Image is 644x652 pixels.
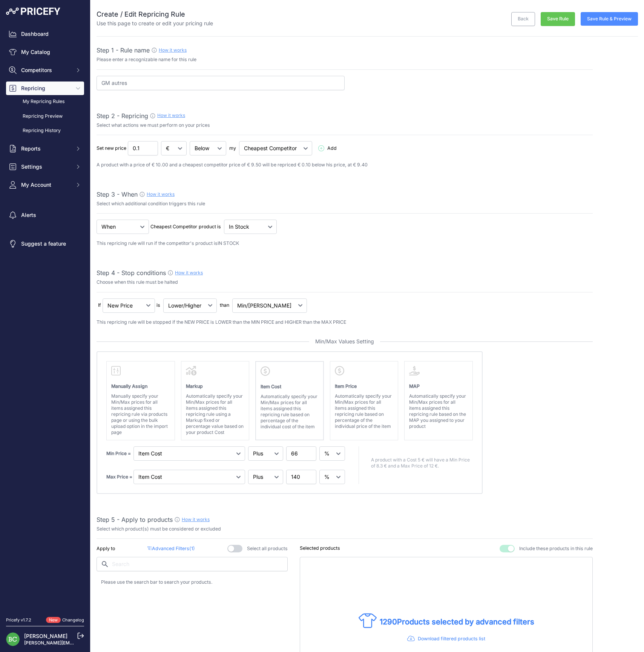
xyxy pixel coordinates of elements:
[6,95,84,108] a: My Repricing Rules
[6,81,84,95] button: Repricing
[106,474,132,480] strong: Max Price =
[97,545,115,552] p: Apply to
[6,160,84,174] button: Settings
[511,12,535,26] a: Back
[97,526,221,533] p: Select which product(s) must be considered or excluded
[191,546,193,551] span: 1
[97,279,593,286] p: Choose when this rule must be halted
[156,302,160,309] p: is
[581,12,638,26] button: Save Rule & Preview
[62,617,84,623] a: Changelog
[186,383,203,389] strong: Markup
[199,223,221,231] p: product is
[261,384,281,389] strong: Item Cost
[300,545,340,552] p: Selected products
[24,640,178,646] a: [PERSON_NAME][EMAIL_ADDRESS][DOMAIN_NAME][PERSON_NAME]
[286,470,316,484] input: 1
[97,145,126,152] p: Set new price
[97,516,173,523] span: Step 5 - Apply to products
[101,579,283,586] p: Please use the search bar to search your products.
[147,191,175,197] a: How it works
[371,457,473,469] p: A product with a Cost 5 € will have a Min Price of 8.3 € and a Max Price of 12 €.
[111,383,147,389] strong: Manually Assign
[157,112,185,118] a: How it works
[175,270,203,275] a: How it works
[21,145,71,152] span: Reports
[97,9,213,20] h2: Create / Edit Repricing Rule
[98,302,101,309] p: If
[6,124,84,137] a: Repricing History
[182,517,210,522] a: How it works
[261,394,319,430] p: Automatically specify your Min/Max prices for all items assigned this repricing rule based on per...
[97,319,593,326] p: This repricing rule will be stopped if the NEW PRICE is LOWER than the MIN PRICE and HIGHER than ...
[97,161,593,169] p: A product with a price of € 10.00 and a cheapest competitor price of € 9.50 will be repriced € 0....
[97,191,138,198] span: Step 3 - When
[218,240,239,246] span: IN STOCK
[46,617,61,623] span: New
[97,56,593,63] p: Please enter a recognizable name for this rule
[286,446,316,461] input: 1
[189,546,195,551] span: ( )
[6,110,84,123] a: Repricing Preview
[159,47,187,53] a: How it works
[97,557,288,571] input: Search
[21,66,71,74] span: Competitors
[6,27,84,41] a: Dashboard
[21,163,71,171] span: Settings
[97,269,166,277] span: Step 4 - Stop conditions
[186,393,245,435] p: Automatically specify your Min/Max prices for all items assigned this repricing rule using a Mark...
[6,142,84,155] button: Reports
[6,237,84,251] a: Suggest a feature
[21,85,71,92] span: Repricing
[6,45,84,59] a: My Catalog
[97,46,150,54] span: Step 1 - Rule name
[24,633,67,639] a: [PERSON_NAME]
[97,200,593,208] p: Select which additional condition triggers this rule
[6,178,84,192] button: My Account
[111,393,170,435] p: Manually specify your Min/Max prices for all items assigned this repricing rule via products page...
[6,63,84,77] button: Competitors
[229,145,236,152] p: my
[6,27,84,608] nav: Sidebar
[247,545,288,552] span: Select all products
[519,545,593,552] span: Include these products in this rule
[418,635,485,643] p: Download filtered products list
[97,20,213,27] p: Use this page to create or edit your pricing rule
[97,122,593,129] p: Select what actions we must perform on your prices
[409,393,468,429] p: Automatically specify your Min/Max prices for all items assigned this repricing rule based on the...
[21,181,71,189] span: My Account
[335,393,394,429] p: Automatically specify your Min/Max prices for all items assigned this repricing rule based on per...
[97,240,593,247] p: This repricing rule will run if the competitor's product is
[380,617,534,627] p: Products selected by advanced filters
[150,223,197,231] p: Cheapest Competitor
[6,8,60,15] img: Pricefy Logo
[128,141,158,155] input: 1
[409,383,420,389] strong: MAP
[147,545,195,552] p: Advanced Filters
[106,451,131,456] strong: Min Price =
[309,338,380,345] span: Min/Max Values Setting
[541,12,575,26] button: Save Rule
[380,617,397,626] span: 1290
[6,617,31,623] div: Pricefy v1.7.2
[6,208,84,222] a: Alerts
[220,302,229,309] p: than
[327,145,337,152] span: Add
[97,76,345,90] input: 1% Below my cheapest competitor
[335,383,357,389] strong: Item Price
[97,112,148,120] span: Step 2 - Repricing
